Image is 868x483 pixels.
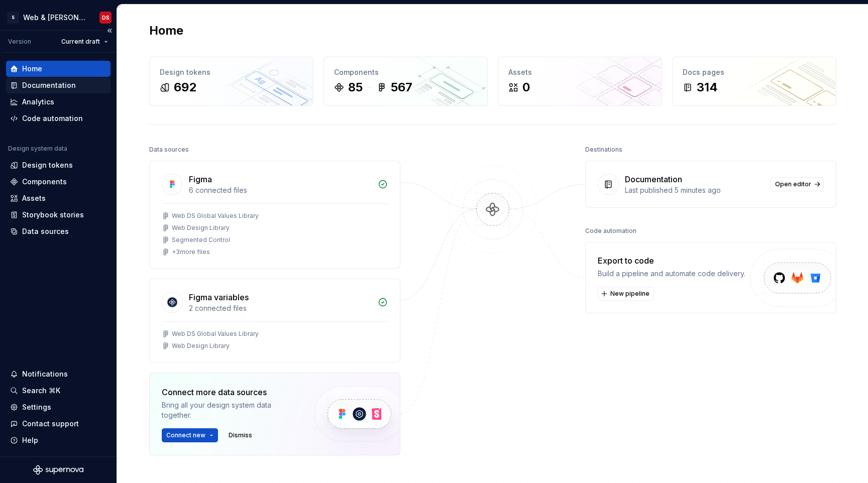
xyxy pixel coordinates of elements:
[162,400,297,420] div: Bring all your design system data together.
[585,143,622,157] div: Destinations
[22,402,51,412] div: Settings
[7,12,19,24] div: S
[22,419,79,429] div: Contact support
[22,177,67,187] div: Components
[6,207,111,223] a: Storybook stories
[22,369,68,379] div: Notifications
[6,223,111,239] a: Data sources
[166,431,205,439] span: Connect new
[172,236,230,244] div: Segmented Control
[160,67,303,77] div: Design tokens
[22,160,73,170] div: Design tokens
[697,79,718,95] div: 314
[598,255,745,267] div: Export to code
[149,57,313,106] a: Design tokens692
[598,287,654,301] button: New pipeline
[348,79,363,95] div: 85
[6,432,111,448] button: Help
[22,113,83,124] div: Code automation
[229,431,252,439] span: Dismiss
[149,161,400,269] a: Figma6 connected filesWeb DS Global Values LibraryWeb Design LibrarySegmented Control+3more files
[22,386,60,396] div: Search ⌘K
[102,14,110,22] div: DS
[22,435,38,445] div: Help
[6,77,111,93] a: Documentation
[57,35,113,49] button: Current draft
[522,79,530,95] div: 0
[33,465,83,475] svg: Supernova Logo
[172,342,230,350] div: Web Design Library
[22,210,84,220] div: Storybook stories
[625,185,765,195] div: Last published 5 minutes ago
[498,57,662,106] a: Assets0
[22,64,42,74] div: Home
[172,212,259,220] div: Web DS Global Values Library
[61,38,100,46] span: Current draft
[22,80,76,90] div: Documentation
[598,269,745,279] div: Build a pipeline and automate code delivery.
[149,23,183,39] h2: Home
[683,67,826,77] div: Docs pages
[2,7,115,28] button: SWeb & [PERSON_NAME] SystemsDS
[672,57,836,106] a: Docs pages314
[6,110,111,127] a: Code automation
[22,193,46,203] div: Assets
[149,143,189,157] div: Data sources
[23,13,87,23] div: Web & [PERSON_NAME] Systems
[172,248,210,256] div: + 3 more files
[771,177,824,191] a: Open editor
[6,157,111,173] a: Design tokens
[6,366,111,382] button: Notifications
[391,79,412,95] div: 567
[189,173,212,185] div: Figma
[172,330,259,338] div: Web DS Global Values Library
[775,180,811,188] span: Open editor
[149,279,400,363] a: Figma variables2 connected filesWeb DS Global Values LibraryWeb Design Library
[585,224,636,238] div: Code automation
[224,428,257,442] button: Dismiss
[8,38,31,46] div: Version
[323,57,488,106] a: Components85567
[189,185,372,195] div: 6 connected files
[189,303,372,313] div: 2 connected files
[172,224,230,232] div: Web Design Library
[508,67,652,77] div: Assets
[6,416,111,432] button: Contact support
[6,383,111,399] button: Search ⌘K
[6,399,111,415] a: Settings
[6,174,111,190] a: Components
[610,290,649,298] span: New pipeline
[8,145,67,153] div: Design system data
[334,67,477,77] div: Components
[6,94,111,110] a: Analytics
[174,79,196,95] div: 692
[162,428,218,442] button: Connect new
[22,226,69,236] div: Data sources
[162,386,297,398] div: Connect more data sources
[102,24,117,38] button: Collapse sidebar
[189,291,249,303] div: Figma variables
[625,173,682,185] div: Documentation
[22,97,54,107] div: Analytics
[6,61,111,77] a: Home
[6,190,111,206] a: Assets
